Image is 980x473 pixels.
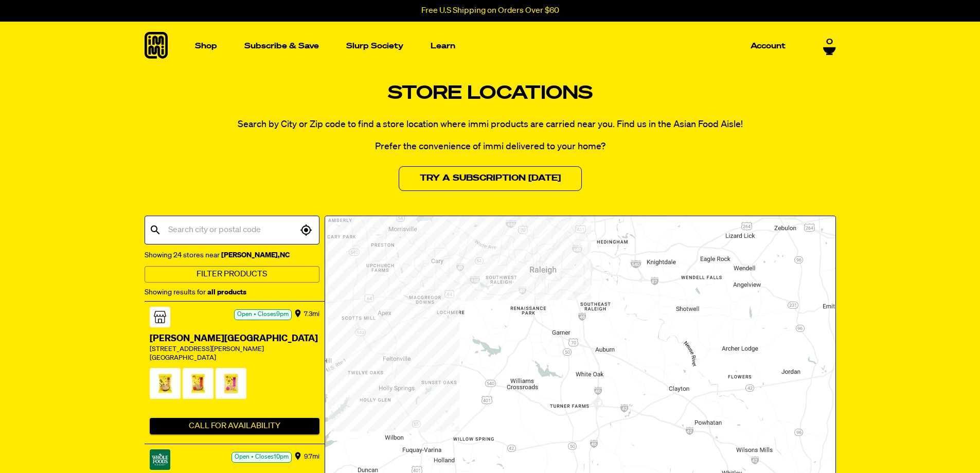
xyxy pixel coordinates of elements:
div: [STREET_ADDRESS][PERSON_NAME] [150,345,319,354]
a: Slurp Society [342,38,407,54]
input: Search city or postal code [166,220,297,240]
a: Shop [191,22,221,71]
p: Search by City or Zip code to find a store location where immi products are carried near you. Fin... [145,118,836,132]
h1: Store Locations [145,83,836,105]
p: Learn [431,42,455,50]
a: 0 [823,38,836,55]
nav: Main navigation [191,22,790,71]
div: 9.7 mi [304,449,319,465]
div: [GEOGRAPHIC_DATA] [150,354,319,363]
span: 0 [826,38,833,47]
div: Open • Closes 9pm [234,309,292,320]
div: Open • Closes 10pm [231,452,292,463]
div: 7.3 mi [304,307,319,322]
a: Learn [426,22,459,71]
p: Slurp Society [346,42,403,50]
a: Account [746,38,790,54]
div: Showing 24 stores near [145,249,319,261]
a: Try a Subscription [DATE] [399,166,582,191]
a: Subscribe & Save [240,38,323,54]
p: Shop [195,42,217,50]
strong: [PERSON_NAME] , NC [220,252,290,259]
div: [PERSON_NAME][GEOGRAPHIC_DATA] [150,332,319,345]
p: Account [751,42,786,50]
p: Free U.S Shipping on Orders Over $60 [421,6,559,15]
button: Call For Availability [150,418,319,434]
p: Subscribe & Save [244,42,319,50]
div: Showing results for [145,286,319,299]
p: Prefer the convenience of immi delivered to your home? [145,140,836,154]
strong: all products [207,289,246,296]
button: Filter Products [145,266,319,283]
